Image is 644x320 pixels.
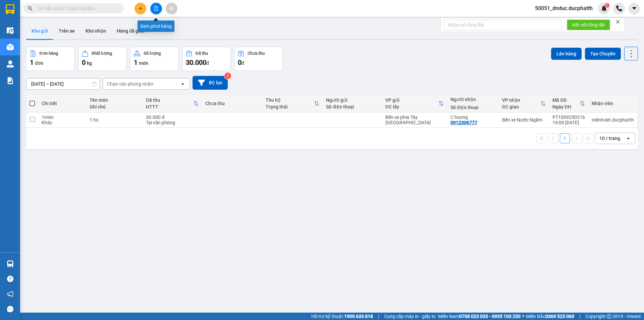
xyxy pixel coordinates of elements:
[560,133,570,143] button: 1
[6,4,14,14] img: logo-vxr
[502,104,540,109] div: ĐC giao
[90,97,140,103] div: Tên món
[385,97,438,103] div: VP gửi
[196,51,208,56] div: Đã thu
[146,104,193,109] div: HTTT
[26,23,53,39] button: Kho gửi
[7,60,14,67] img: warehouse-icon
[193,76,228,90] button: Bộ lọc
[186,58,206,66] span: 30.000
[107,81,153,87] div: Chọn văn phòng nhận
[146,115,198,120] div: 30.000 đ
[530,4,598,12] span: 50051_dnduc.ducphatth
[26,79,100,89] input: Select a date range.
[631,5,637,11] span: caret-down
[7,77,14,84] img: solution-icon
[607,314,611,319] span: copyright
[616,5,622,11] img: phone-icon
[326,104,378,109] div: Số điện thoại
[522,315,524,318] span: ⚪️
[180,81,185,87] svg: open
[615,19,620,24] span: close
[385,104,438,109] div: ĐC lấy
[344,314,373,319] strong: 1900 633 818
[7,291,13,297] span: notification
[78,47,127,71] button: Khối lượng0kg
[238,58,241,66] span: 0
[169,6,174,11] span: aim
[90,117,140,123] div: 1 hs
[450,115,495,120] div: C huong
[549,95,588,112] th: Toggle SortBy
[139,60,148,66] span: món
[266,97,314,103] div: Thu hộ
[224,73,231,79] sup: 2
[87,60,92,66] span: kg
[579,313,580,320] span: |
[266,104,314,109] div: Trạng thái
[450,105,495,110] div: Số điện thoại
[552,104,580,109] div: Ngày ĐH
[7,306,13,312] span: message
[438,313,521,320] span: Miền Nam
[606,3,608,8] span: 1
[378,313,379,320] span: |
[7,260,14,267] img: warehouse-icon
[585,48,621,60] button: Tạo Chuyến
[326,97,378,103] div: Người gửi
[601,5,607,11] img: icon-new-feature
[90,104,140,109] div: Ghi chú
[450,97,495,102] div: Người nhận
[234,47,283,71] button: Chưa thu0đ
[42,101,83,106] div: Chi tiết
[444,19,561,30] input: Nhập số tổng đài
[42,120,83,125] div: Khác
[450,120,477,125] div: 0912306777
[552,115,585,120] div: PT1009250216
[499,95,549,112] th: Toggle SortBy
[552,120,585,125] div: 19:00 [DATE]
[567,19,610,30] button: Kết nối tổng đài
[154,6,158,11] span: file-add
[146,97,193,103] div: Đã thu
[135,3,146,14] button: plus
[599,135,620,142] div: 10 / trang
[166,3,177,14] button: aim
[459,314,521,319] strong: 0708 023 035 - 0935 103 250
[144,51,161,56] div: Số lượng
[262,95,323,112] th: Toggle SortBy
[42,115,83,120] div: 1 món
[7,44,14,51] img: warehouse-icon
[92,51,112,56] div: Khối lượng
[111,23,150,39] button: Hàng đã giao
[30,58,34,66] span: 1
[205,101,259,106] div: Chưa thu
[28,6,33,11] span: search
[572,21,605,29] span: Kết nối tổng đài
[241,60,244,66] span: đ
[382,95,447,112] th: Toggle SortBy
[130,47,179,71] button: Số lượng1món
[82,58,86,66] span: 0
[385,115,444,125] div: Bến xe phía Tây [GEOGRAPHIC_DATA]
[80,23,111,39] button: Kho nhận
[248,51,265,56] div: Chưa thu
[182,47,231,71] button: Đã thu30.000đ
[551,48,582,60] button: Lên hàng
[502,117,546,123] div: Bến xe Nước Ngầm
[592,101,634,106] div: Nhân viên
[143,95,202,112] th: Toggle SortBy
[311,313,373,320] span: Hỗ trợ kỹ thuật:
[134,58,138,66] span: 1
[526,313,574,320] span: Miền Bắc
[40,51,58,56] div: Đơn hàng
[592,117,634,123] div: ndinhviet.ducphatth
[35,60,43,66] span: đơn
[7,276,13,282] span: question-circle
[628,3,640,14] button: caret-down
[502,97,540,103] div: VP nhận
[37,5,116,12] input: Tìm tên, số ĐT hoặc mã đơn
[53,23,80,39] button: Trên xe
[138,6,143,11] span: plus
[7,27,14,34] img: warehouse-icon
